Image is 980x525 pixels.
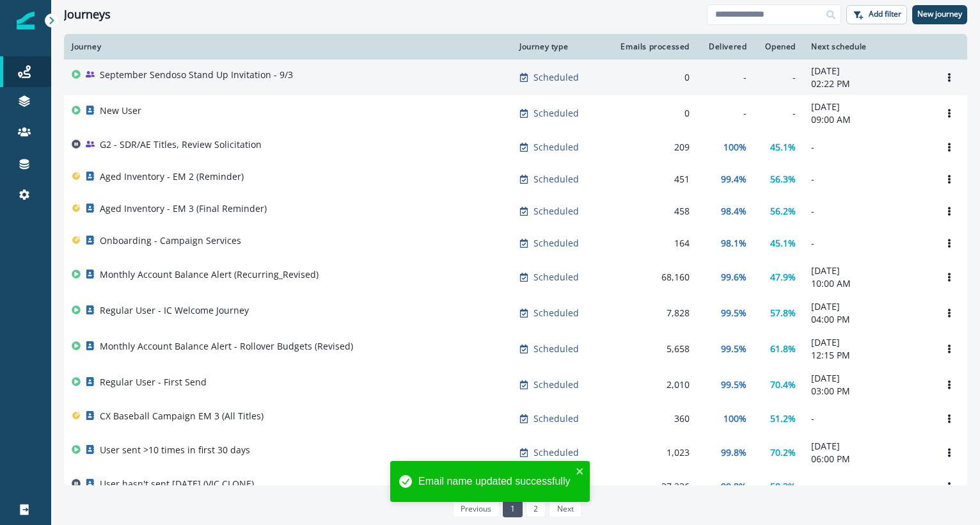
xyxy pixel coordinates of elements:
div: 2,010 [615,378,690,391]
div: 451 [615,173,690,186]
p: 06:00 PM [811,453,924,465]
button: Options [939,375,960,394]
p: - [811,173,924,186]
p: 100% [723,412,747,425]
div: Journey type [519,42,600,52]
a: Regular User - IC Welcome JourneyScheduled7,82899.5%57.8%[DATE]04:00 PMOptions [64,295,967,331]
p: Onboarding - Campaign Services [100,234,241,247]
p: Scheduled [533,343,579,355]
a: Onboarding - Campaign ServicesScheduled16498.1%45.1%-Options [64,227,967,259]
p: 10:00 AM [811,277,924,290]
p: 99.6% [721,271,747,284]
p: - [811,205,924,218]
div: 164 [615,237,690,250]
div: 37,336 [615,480,690,493]
p: - [811,412,924,425]
p: [DATE] [811,440,924,453]
p: Aged Inventory - EM 3 (Final Reminder) [100,202,267,215]
p: 58.3% [770,480,796,493]
div: 458 [615,205,690,218]
p: Scheduled [533,446,579,459]
p: Scheduled [533,107,579,120]
button: close [576,466,585,476]
p: 03:00 PM [811,385,924,398]
a: Aged Inventory - EM 2 (Reminder)Scheduled45199.4%56.3%-Options [64,163,967,195]
p: Scheduled [533,237,579,250]
p: - [811,480,924,493]
div: Emails processed [615,42,690,52]
p: CX Baseball Campaign EM 3 (All Titles) [100,410,264,423]
p: Scheduled [533,378,579,391]
div: Opened [762,42,796,52]
p: [DATE] [811,336,924,349]
p: Scheduled [533,307,579,319]
button: Options [939,268,960,287]
p: [DATE] [811,101,924,113]
button: New journey [912,5,967,24]
a: Regular User - First SendScheduled2,01099.5%70.4%[DATE]03:00 PMOptions [64,367,967,403]
p: New journey [917,10,962,19]
p: 100% [723,141,747,154]
p: Scheduled [533,412,579,425]
p: - [811,237,924,250]
div: 360 [615,412,690,425]
img: Inflection [17,12,35,29]
p: [DATE] [811,372,924,385]
button: Options [939,202,960,221]
p: - [811,141,924,154]
div: Delivered [705,42,747,52]
button: Options [939,104,960,123]
p: [DATE] [811,300,924,313]
button: Options [939,68,960,87]
div: 1,023 [615,446,690,459]
div: 5,658 [615,343,690,355]
p: User hasn't sent [DATE] (VIC CLONE) [100,478,254,490]
div: 0 [615,107,690,120]
div: 68,160 [615,271,690,284]
p: Scheduled [533,173,579,186]
p: Scheduled [533,205,579,218]
p: Monthly Account Balance Alert - Rollover Budgets (Revised) [100,340,353,353]
div: 209 [615,141,690,154]
div: Email name updated successfully [418,474,572,489]
p: Scheduled [533,141,579,154]
p: 99.8% [721,446,747,459]
p: [DATE] [811,65,924,77]
p: 99.5% [721,307,747,319]
p: 98.4% [721,205,747,218]
p: G2 - SDR/AE Titles, Review Solicitation [100,138,262,151]
p: Aged Inventory - EM 2 (Reminder) [100,170,244,183]
p: User sent >10 times in first 30 days [100,444,250,456]
div: 0 [615,71,690,84]
p: 02:22 PM [811,77,924,90]
button: Options [939,409,960,428]
p: 98.1% [721,237,747,250]
a: User sent >10 times in first 30 daysScheduled1,02399.8%70.2%[DATE]06:00 PMOptions [64,435,967,471]
p: 99.4% [721,173,747,186]
p: Add filter [869,10,901,19]
p: 99.8% [721,480,747,493]
p: Scheduled [533,71,579,84]
div: Journey [72,42,504,52]
p: 70.4% [770,378,796,391]
a: New UserScheduled0--[DATE]09:00 AMOptions [64,95,967,131]
button: Add filter [846,5,907,24]
h1: Journeys [64,8,111,22]
p: Monthly Account Balance Alert (Recurring_Revised) [100,268,319,281]
button: Options [939,443,960,462]
p: 45.1% [770,237,796,250]
p: 61.8% [770,343,796,355]
p: 09:00 AM [811,113,924,126]
p: Regular User - IC Welcome Journey [100,304,249,317]
button: Options [939,170,960,189]
p: 51.2% [770,412,796,425]
button: Options [939,138,960,157]
p: 70.2% [770,446,796,459]
a: September Sendoso Stand Up Invitation - 9/3Scheduled0--[DATE]02:22 PMOptions [64,60,967,95]
p: 47.9% [770,271,796,284]
div: - [705,71,747,84]
a: Monthly Account Balance Alert - Rollover Budgets (Revised)Scheduled5,65899.5%61.8%[DATE]12:15 PMO... [64,331,967,367]
p: New User [100,104,141,117]
button: Options [939,303,960,323]
p: 12:15 PM [811,349,924,362]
